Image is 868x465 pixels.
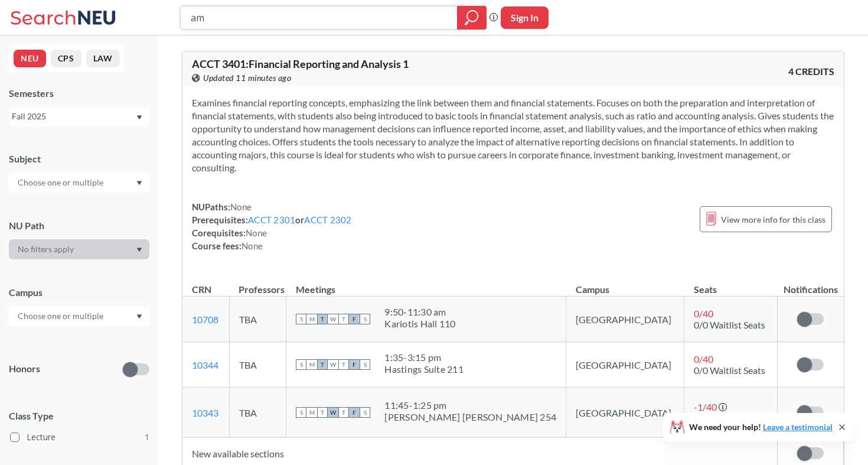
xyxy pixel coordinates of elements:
[457,6,487,30] div: magnifying glass
[12,309,111,323] input: Choose one or multiple
[136,115,142,120] svg: Dropdown arrow
[136,314,142,319] svg: Dropdown arrow
[192,96,834,174] section: Examines financial reporting concepts, emphasizing the link between them and financial statements...
[192,407,218,418] a: 10343
[304,214,351,225] a: ACCT 2302
[9,173,149,193] div: Dropdown arrow
[86,50,120,67] button: LAW
[360,359,370,370] span: S
[328,359,338,370] span: W
[229,342,286,388] td: TBA
[51,50,81,67] button: CPS
[317,407,328,418] span: T
[306,359,317,370] span: M
[9,286,149,299] div: Campus
[9,409,149,422] span: Class Type
[296,359,306,370] span: S
[384,363,464,375] div: Hastings Suite 211
[136,181,142,186] svg: Dropdown arrow
[9,87,149,100] div: Semesters
[566,297,684,342] td: [GEOGRAPHIC_DATA]
[566,342,684,388] td: [GEOGRAPHIC_DATA]
[192,283,211,296] div: CRN
[192,359,218,370] a: 10344
[229,388,286,438] td: TBA
[689,423,833,431] span: We need your help!
[328,314,338,324] span: W
[286,271,566,297] th: Meetings
[10,430,149,445] label: Lecture
[721,212,825,227] span: View more info for this class
[12,110,135,123] div: Fall 2025
[694,308,713,319] span: 0 / 40
[788,65,834,78] span: 4 CREDITS
[384,411,556,423] div: [PERSON_NAME] [PERSON_NAME] 254
[190,8,449,28] input: Class, professor, course number, "phrase"
[694,365,765,376] span: 0/0 Waitlist Seats
[136,248,142,252] svg: Dropdown arrow
[9,362,40,376] p: Honors
[248,214,295,225] a: ACCT 2301
[317,359,328,370] span: T
[384,352,464,363] div: 1:35 - 3:15 pm
[9,219,149,232] div: NU Path
[566,271,684,297] th: Campus
[349,359,360,370] span: F
[296,314,306,324] span: S
[384,318,455,330] div: Kariotis Hall 110
[684,271,778,297] th: Seats
[501,6,549,29] button: Sign In
[384,399,556,411] div: 11:45 - 1:25 pm
[360,314,370,324] span: S
[566,388,684,438] td: [GEOGRAPHIC_DATA]
[694,401,717,412] span: -1 / 40
[338,359,349,370] span: T
[9,152,149,165] div: Subject
[360,407,370,418] span: S
[338,314,349,324] span: T
[349,407,360,418] span: F
[230,201,252,212] span: None
[349,314,360,324] span: F
[242,240,263,251] span: None
[246,227,267,238] span: None
[296,407,306,418] span: S
[12,175,111,190] input: Choose one or multiple
[192,200,352,252] div: NUPaths: Prerequisites: or Corequisites: Course fees:
[192,57,409,70] span: ACCT 3401 : Financial Reporting and Analysis 1
[328,407,338,418] span: W
[229,271,286,297] th: Professors
[192,314,218,325] a: 10708
[694,353,713,365] span: 0 / 40
[9,239,149,259] div: Dropdown arrow
[778,271,844,297] th: Notifications
[465,9,479,26] svg: magnifying glass
[384,306,455,318] div: 9:50 - 11:30 am
[317,314,328,324] span: T
[338,407,349,418] span: T
[306,314,317,324] span: M
[694,319,765,330] span: 0/0 Waitlist Seats
[9,107,149,126] div: Fall 2025Dropdown arrow
[9,306,149,326] div: Dropdown arrow
[14,50,46,67] button: NEU
[145,431,149,444] span: 1
[763,422,833,432] a: Leave a testimonial
[229,297,286,342] td: TBA
[306,407,317,418] span: M
[203,71,291,84] span: Updated 11 minutes ago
